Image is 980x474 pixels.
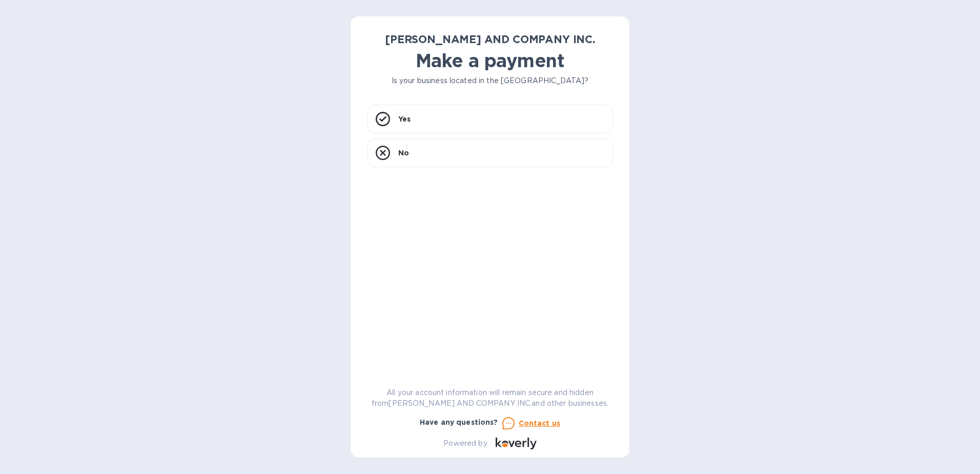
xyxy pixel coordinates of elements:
p: No [398,148,409,158]
b: [PERSON_NAME] AND COMPANY INC. [385,33,595,46]
h1: Make a payment [367,50,613,71]
p: Is your business located in the [GEOGRAPHIC_DATA]? [367,75,613,86]
b: Have any questions? [420,418,498,426]
p: Powered by [443,438,487,449]
p: All your account information will remain secure and hidden from [PERSON_NAME] AND COMPANY INC. an... [367,387,613,409]
u: Contact us [519,419,561,427]
p: Yes [398,114,411,124]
